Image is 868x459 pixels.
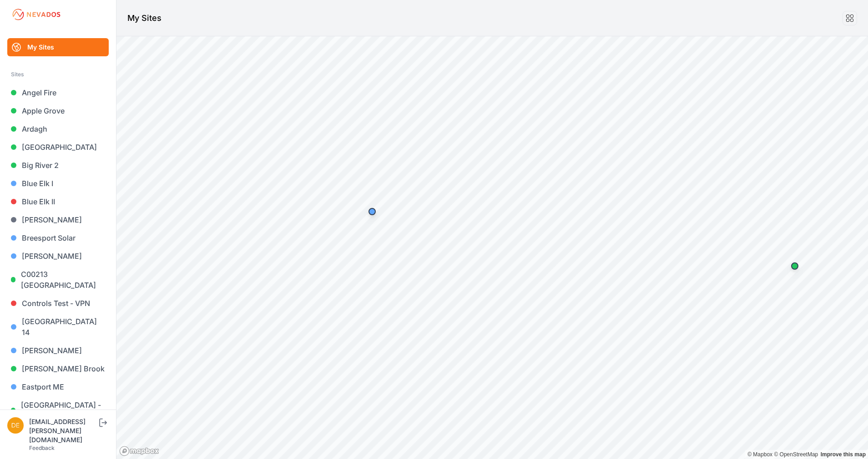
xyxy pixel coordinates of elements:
a: [PERSON_NAME] [7,247,109,265]
canvas: Map [116,36,868,459]
a: [PERSON_NAME] [7,211,109,229]
a: [GEOGRAPHIC_DATA] [7,138,109,156]
a: Blue Elk II [7,192,109,211]
a: [GEOGRAPHIC_DATA] - North [7,396,109,425]
img: Nevados [11,7,62,22]
a: OpenStreetMap [774,451,818,458]
a: Feedback [29,444,55,451]
a: Mapbox [747,451,772,458]
a: Angel Fire [7,84,109,102]
img: devin.martin@nevados.solar [7,417,24,434]
a: [PERSON_NAME] [7,341,109,360]
a: Eastport ME [7,378,109,396]
div: Map marker [786,257,804,275]
a: Blue Elk I [7,174,109,192]
a: Ardagh [7,120,109,138]
a: My Sites [7,38,109,56]
div: Sites [11,69,105,80]
a: [GEOGRAPHIC_DATA] 14 [7,312,109,341]
a: [PERSON_NAME] Brook [7,360,109,378]
a: Breesport Solar [7,229,109,247]
a: Controls Test - VPN [7,294,109,312]
a: Big River 2 [7,156,109,174]
div: [EMAIL_ADDRESS][PERSON_NAME][DOMAIN_NAME] [29,417,97,444]
a: Mapbox logo [119,446,159,456]
a: C00213 [GEOGRAPHIC_DATA] [7,265,109,294]
h1: My Sites [127,12,161,25]
a: Apple Grove [7,102,109,120]
div: Map marker [363,202,381,221]
a: Map feedback [821,451,866,458]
